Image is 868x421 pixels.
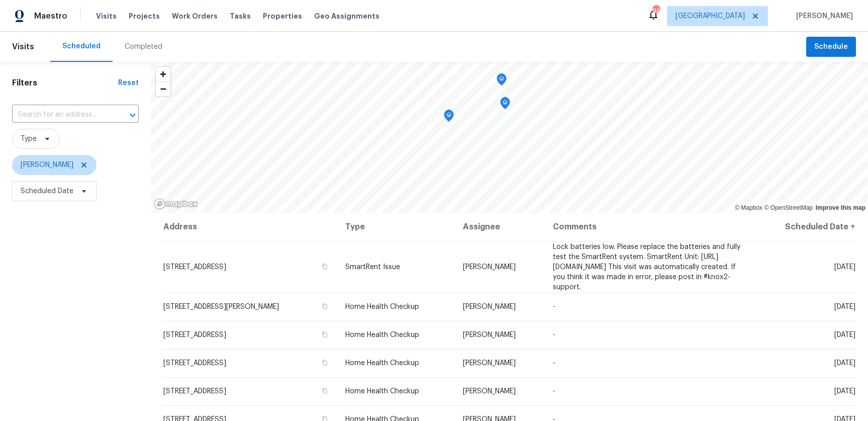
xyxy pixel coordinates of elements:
span: Visits [12,36,34,58]
button: Zoom out [156,81,170,96]
span: [DATE] [834,331,855,339]
span: [STREET_ADDRESS] [163,388,226,395]
button: Copy Address [320,302,329,311]
div: Map marker [444,110,454,125]
div: Map marker [500,97,510,113]
button: Open [126,108,140,122]
span: [PERSON_NAME] [21,160,73,170]
th: Type [337,213,455,241]
span: [DATE] [834,303,855,310]
span: - [553,303,555,310]
span: [STREET_ADDRESS] [163,360,226,367]
span: Projects [129,11,160,21]
span: Home Health Checkup [345,331,419,339]
span: [DATE] [834,388,855,395]
span: Geo Assignments [314,11,379,21]
span: [PERSON_NAME] [792,11,853,21]
span: [STREET_ADDRESS] [163,331,226,339]
div: Completed [125,42,162,52]
span: Visits [96,11,117,21]
span: [GEOGRAPHIC_DATA] [676,11,745,21]
span: [PERSON_NAME] [463,388,516,395]
div: Map marker [497,73,507,89]
span: - [553,388,555,395]
span: [DATE] [834,360,855,367]
button: Copy Address [320,358,329,367]
span: Lock batteries low. Please replace the batteries and fully test the SmartRent system. SmartRent U... [553,243,740,291]
a: OpenStreetMap [764,204,813,211]
span: Work Orders [172,11,218,21]
span: Home Health Checkup [345,303,419,310]
span: Properties [263,11,302,21]
th: Assignee [455,213,545,241]
span: Scheduled Date [21,186,73,196]
button: Copy Address [320,262,329,271]
button: Schedule [806,37,856,57]
span: [STREET_ADDRESS][PERSON_NAME] [163,303,279,310]
div: 94 [652,6,659,16]
span: Maestro [34,11,67,21]
span: [STREET_ADDRESS] [163,264,226,271]
canvas: Map [151,62,868,213]
span: Home Health Checkup [345,388,419,395]
span: [PERSON_NAME] [463,360,516,367]
button: Zoom in [156,67,170,81]
div: Scheduled [62,41,101,51]
button: Copy Address [320,386,329,395]
div: Reset [118,78,139,88]
span: Home Health Checkup [345,360,419,367]
span: [PERSON_NAME] [463,264,516,271]
span: [PERSON_NAME] [463,331,516,339]
th: Comments [545,213,753,241]
span: SmartRent Issue [345,264,400,271]
span: - [553,360,555,367]
span: Type [21,134,37,144]
th: Scheduled Date ↑ [753,213,856,241]
input: Search for an address... [12,107,111,123]
th: Address [163,213,337,241]
span: [PERSON_NAME] [463,303,516,310]
a: Improve this map [816,204,865,211]
a: Mapbox [735,204,762,211]
span: Tasks [230,13,251,20]
button: Copy Address [320,330,329,339]
h1: Filters [12,78,118,88]
span: Schedule [814,41,848,53]
span: [DATE] [834,264,855,271]
a: Mapbox homepage [154,198,198,210]
span: - [553,331,555,339]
